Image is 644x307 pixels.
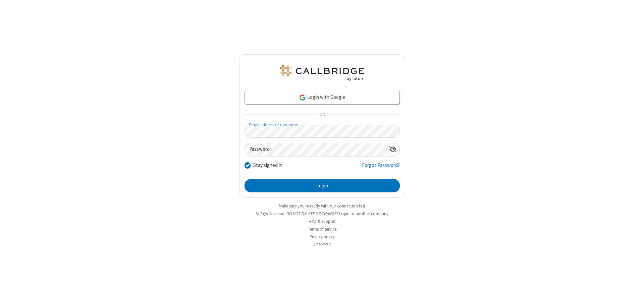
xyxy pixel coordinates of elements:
img: google-icon.png [299,94,306,101]
a: Privacy policy [310,234,335,240]
img: QA Selenium DO NOT DELETE OR CHANGE [278,65,366,81]
span: OR [317,110,327,119]
div: Show password [386,143,399,156]
input: Email address or username [245,125,400,138]
a: Login with Google [245,91,400,104]
button: Login [245,179,400,192]
label: Stay signed in [253,162,282,169]
a: Help & support [309,219,336,224]
a: Make sure you're ready with our connection test [279,203,365,209]
li: Not QA Selenium DO NOT DELETE OR CHANGE? [239,210,405,217]
button: Login to another company [339,210,388,217]
input: Password [245,143,386,156]
li: v2.6.350.2 [239,241,405,248]
a: Terms of service [308,226,336,232]
a: Forgot Password? [362,162,400,174]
